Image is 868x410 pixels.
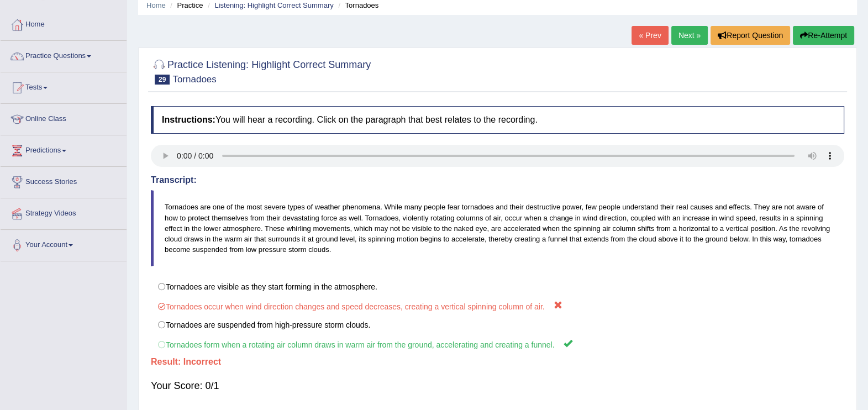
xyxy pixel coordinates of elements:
[632,26,668,45] a: « Prev
[1,135,127,163] a: Predictions
[151,316,844,334] label: Tornadoes are suspended from high-pressure storm clouds.
[151,175,844,185] h4: Transcript:
[155,75,170,85] span: 29
[151,277,844,296] label: Tornadoes are visible as they start forming in the atmosphere.
[214,1,333,9] a: Listening: Highlight Correct Summary
[146,1,166,9] a: Home
[1,198,127,226] a: Strategy Videos
[671,26,708,45] a: Next »
[793,26,854,45] button: Re-Attempt
[151,334,844,354] label: Tornadoes form when a rotating air column draws in warm air from the ground, accelerating and cre...
[1,104,127,132] a: Online Class
[711,26,790,45] button: Report Question
[151,357,844,367] h4: Result:
[151,372,844,399] div: Your Score: 0/1
[1,72,127,100] a: Tests
[1,9,127,37] a: Home
[1,41,127,69] a: Practice Questions
[151,296,844,316] label: Tornadoes occur when wind direction changes and speed decreases, creating a vertical spinning col...
[162,115,215,124] b: Instructions:
[151,57,371,85] h2: Practice Listening: Highlight Correct Summary
[1,167,127,195] a: Success Stories
[151,190,844,266] blockquote: Tornadoes are one of the most severe types of weather phenomena. While many people fear tornadoes...
[1,230,127,257] a: Your Account
[172,74,216,85] small: Tornadoes
[151,106,844,134] h4: You will hear a recording. Click on the paragraph that best relates to the recording.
